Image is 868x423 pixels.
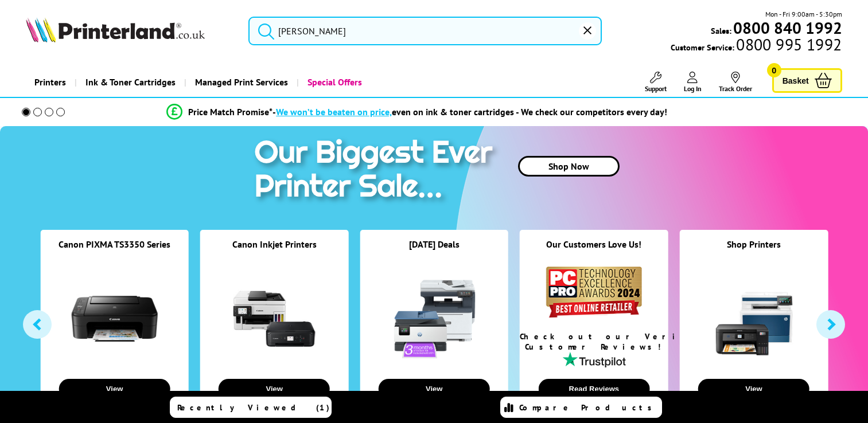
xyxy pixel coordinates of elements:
div: Our Customers Love Us! [520,238,668,264]
a: Printers [26,68,75,97]
a: Ink & Toner Cartridges [75,68,184,97]
div: Check out our Verified Customer Reviews! [520,331,668,352]
span: Customer Service: [671,39,842,53]
button: View [59,379,170,399]
a: Basket 0 [772,68,842,93]
a: Compare Products [500,397,662,418]
button: View [219,379,330,399]
a: Special Offers [297,68,371,97]
span: Mon - Fri 9:00am - 5:30pm [765,9,842,19]
li: modal_Promise [6,102,828,122]
div: - even on ink & toner cartridges - We check our competitors every day! [273,106,667,117]
span: Log In [684,84,702,93]
span: We won’t be beaten on price, [276,106,392,117]
button: View [379,379,490,399]
span: Support [645,84,667,93]
a: Shop Now [518,156,620,177]
div: [DATE] Deals [360,238,508,264]
span: Recently Viewed (1) [177,402,330,413]
span: Price Match Promise* [188,106,273,117]
button: Read Reviews [538,379,649,399]
a: Track Order [719,72,752,93]
span: 0800 995 1992 [734,39,842,50]
a: Log In [684,72,702,93]
a: 0800 840 1992 [731,22,842,33]
a: Printerland Logo [26,17,234,45]
a: Support [645,72,667,93]
div: Shop Printers [680,238,828,264]
button: View [698,379,809,399]
a: Canon PIXMA TS3350 Series [59,238,170,250]
b: 0800 840 1992 [733,17,842,38]
img: printer sale [248,126,504,216]
img: Printerland Logo [26,17,205,42]
span: Sales: [711,25,731,36]
a: Canon Inkjet Printers [232,238,317,250]
a: Recently Viewed (1) [170,397,332,418]
span: 0 [767,63,781,77]
input: Se [248,17,602,45]
span: Basket [783,73,809,88]
span: Compare Products [519,402,658,413]
a: Managed Print Services [184,68,297,97]
span: Ink & Toner Cartridges [85,68,176,97]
